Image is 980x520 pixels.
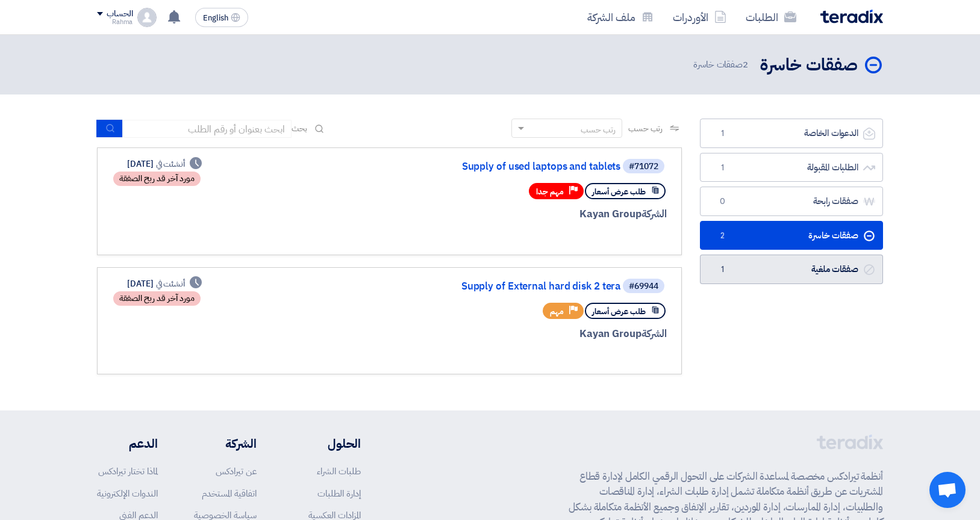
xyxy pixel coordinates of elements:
[629,282,658,291] div: #69944
[113,291,201,306] div: مورد آخر قد ربح الصفقة
[123,120,292,138] input: ابحث بعنوان أو رقم الطلب
[693,58,751,72] span: صفقات خاسرة
[581,123,616,136] div: رتب حسب
[820,10,883,23] img: Teradix logo
[379,281,620,292] a: Supply of External hard disk 2 tera
[292,122,307,135] span: بحث
[536,186,564,197] span: مهم جدا
[113,172,201,186] div: مورد آخر قد ربح الصفقة
[107,9,133,19] div: الحساب
[377,326,667,342] div: Kayan Group
[216,465,257,478] a: عن تيرادكس
[293,435,361,453] li: الحلول
[641,206,667,221] span: الشركة
[592,186,646,197] span: طلب عرض أسعار
[97,435,158,453] li: الدعم
[137,8,157,27] img: profile_test.png
[202,487,257,500] a: اتفاقية المستخدم
[379,161,620,172] a: Supply of used laptops and tablets
[97,487,158,500] a: الندوات الإلكترونية
[98,465,158,478] a: لماذا تختار تيرادكس
[317,487,361,500] a: إدارة الطلبات
[156,158,185,170] span: أنشئت في
[377,206,667,222] div: Kayan Group
[641,326,667,341] span: الشركة
[156,277,185,290] span: أنشئت في
[97,19,133,25] div: Rahma
[550,306,564,317] span: مهم
[578,3,663,31] a: ملف الشركة
[700,153,883,182] a: الطلبات المقبولة1
[736,3,806,31] a: الطلبات
[715,162,729,174] span: 1
[127,277,202,290] div: [DATE]
[715,230,729,242] span: 2
[663,3,736,31] a: الأوردرات
[700,255,883,284] a: صفقات ملغية1
[700,221,883,250] a: صفقات خاسرة2
[195,8,248,27] button: English
[194,435,257,453] li: الشركة
[700,119,883,148] a: الدعوات الخاصة1
[929,472,966,508] div: Open chat
[715,196,729,208] span: 0
[127,158,202,170] div: [DATE]
[317,465,361,478] a: طلبات الشراء
[760,54,858,77] h2: صفقات خاسرة
[629,162,658,171] div: #71072
[628,122,663,135] span: رتب حسب
[715,264,729,276] span: 1
[592,306,646,317] span: طلب عرض أسعار
[700,187,883,216] a: صفقات رابحة0
[743,58,748,71] span: 2
[203,14,228,22] span: English
[715,128,729,140] span: 1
